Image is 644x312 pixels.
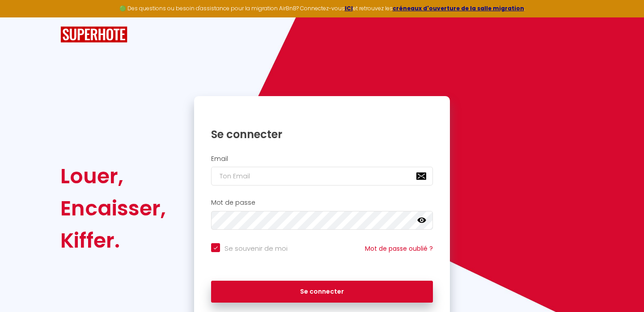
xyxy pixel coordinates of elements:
h1: Se connecter [211,127,433,141]
div: Louer, [60,160,166,192]
h2: Email [211,155,433,163]
div: Encaisser, [60,192,166,224]
a: Mot de passe oublié ? [365,244,433,253]
img: SuperHote logo [60,26,127,43]
a: ICI [345,4,353,12]
a: créneaux d'ouverture de la salle migration [393,4,524,12]
input: Ton Email [211,167,433,186]
div: Kiffer. [60,224,166,257]
h2: Mot de passe [211,199,433,207]
button: Se connecter [211,281,433,303]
